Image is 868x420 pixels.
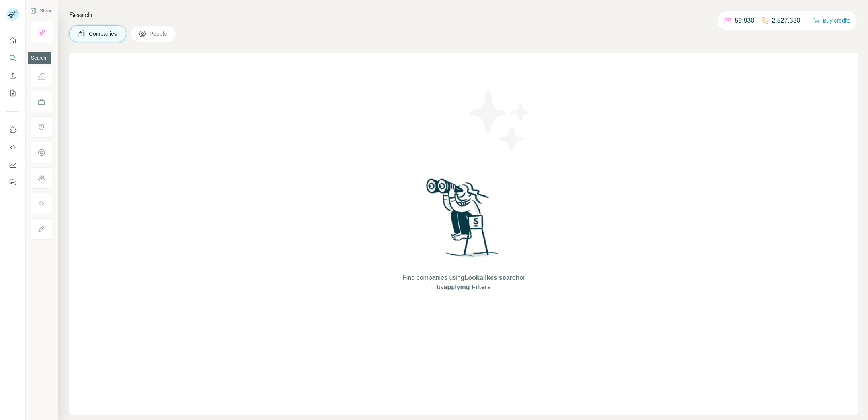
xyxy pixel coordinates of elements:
button: Show [25,5,57,17]
span: Companies [89,30,118,38]
h4: Search [69,10,858,21]
button: My lists [6,86,19,100]
img: Surfe Illustration - Woman searching with binoculars [423,176,505,265]
button: Search [6,51,19,65]
button: Quick start [6,33,19,48]
img: Surfe Illustration - Stars [464,85,536,157]
button: Feedback [6,175,19,190]
span: applying Filters [444,284,491,290]
span: Find companies using or by [400,273,527,292]
button: Use Surfe API [6,140,19,155]
span: People [150,30,168,38]
button: Use Surfe on LinkedIn [6,123,19,137]
span: Lookalikes search [464,274,520,281]
button: Buy credits [813,15,850,26]
p: 2,527,380 [772,16,800,25]
button: Dashboard [6,158,19,172]
p: 59,930 [735,16,755,25]
button: Enrich CSV [6,68,19,83]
